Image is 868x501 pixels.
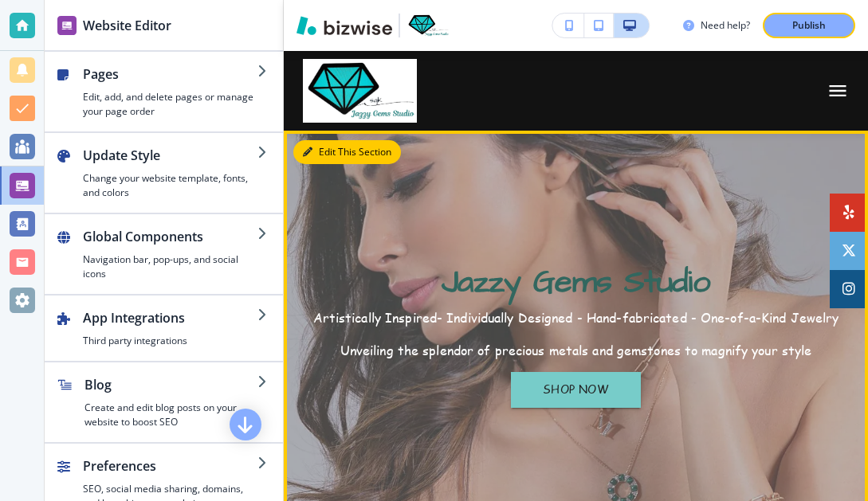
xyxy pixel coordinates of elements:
[792,18,826,33] p: Publish
[83,90,257,119] h4: Edit, add, and delete pages or manage your page order
[45,214,283,294] button: Global ComponentsNavigation bar, pop-ups, and social icons
[83,65,257,84] h2: Pages
[293,140,401,164] button: Edit This Section
[83,16,171,35] h2: Website Editor
[511,372,641,408] button: SHOP NOW
[830,270,868,308] a: Social media link to instagram account
[83,456,257,476] h2: Preferences
[83,252,257,281] h4: Navigation bar, pop-ups, and social icons
[313,310,839,327] p: Artistically Inspired- Individually Designed - Hand-fabricated - One-of-a-Kind Jewelry
[442,260,710,304] span: Jazzy Gems Studio
[83,171,257,200] h4: Change your website template, fonts, and colors
[763,13,855,38] button: Publish
[45,133,283,213] button: Update StyleChange your website template, fonts, and colors
[313,342,839,359] p: Unveiling the splendor of precious metals and gemstones to magnify your style
[817,72,849,110] button: Toggle hamburger navigation menu
[84,375,257,394] h2: Blog
[83,227,257,246] h2: Global Components
[297,16,392,35] img: Bizwise Logo
[407,14,450,37] img: Your Logo
[830,194,868,232] a: Social media link to yelp account
[303,59,462,123] img: Jazzy Gems Studio
[84,401,257,429] h4: Create and edit blog posts on your website to boost SEO
[45,52,283,131] button: PagesEdit, add, and delete pages or manage your page order
[83,146,257,165] h2: Update Style
[57,16,77,35] img: editor icon
[83,334,257,348] h4: Third party integrations
[45,296,283,361] button: App IntegrationsThird party integrations
[45,362,283,442] button: BlogCreate and edit blog posts on your website to boost SEO
[83,308,257,327] h2: App Integrations
[701,18,750,33] h3: Need help?
[830,232,868,270] a: Social media link to twitter account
